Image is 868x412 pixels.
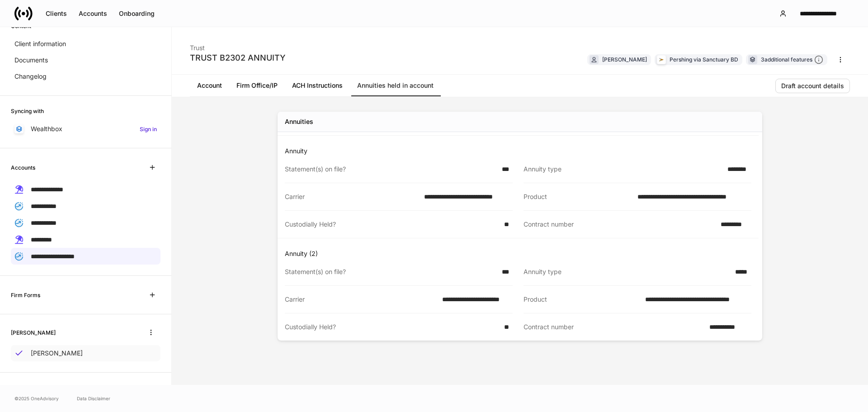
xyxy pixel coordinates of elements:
[229,75,285,96] a: Firm Office/IP
[524,220,715,229] div: Contract number
[11,291,40,299] h6: Firm Forms
[285,295,437,304] div: Carrier
[285,165,496,174] div: Statement(s) on file?
[140,125,157,133] h6: Sign in
[285,220,499,229] div: Custodially Held?
[524,295,640,304] div: Product
[285,192,419,201] div: Carrier
[11,163,35,172] h6: Accounts
[524,165,722,174] div: Annuity type
[46,10,67,17] div: Clients
[285,249,759,258] p: Annuity (2)
[14,39,66,48] p: Client information
[14,395,59,402] span: © 2025 OneAdvisory
[79,10,107,17] div: Accounts
[190,52,286,63] div: TRUST B2302 ANNUITY
[11,328,56,337] h6: [PERSON_NAME]
[761,55,823,65] div: 3 additional features
[285,322,499,331] div: Custodially Held?
[11,345,160,361] a: [PERSON_NAME]
[11,107,44,115] h6: Syncing with
[524,322,704,331] div: Contract number
[670,55,738,64] div: Pershing via Sanctuary BD
[190,38,286,52] div: Trust
[350,75,441,96] a: Annuities held in account
[113,6,160,21] button: Onboarding
[285,75,350,96] a: ACH Instructions
[119,10,155,17] div: Onboarding
[190,75,229,96] a: Account
[73,6,113,21] button: Accounts
[285,267,496,276] div: Statement(s) on file?
[11,68,160,85] a: Changelog
[11,36,160,52] a: Client information
[31,124,62,133] p: Wealthbox
[524,267,730,276] div: Annuity type
[11,121,160,137] a: WealthboxSign in
[285,117,313,126] div: Annuities
[31,349,83,358] p: [PERSON_NAME]
[14,72,47,81] p: Changelog
[602,55,647,64] div: [PERSON_NAME]
[40,6,73,21] button: Clients
[285,147,759,156] p: Annuity
[524,192,632,201] div: Product
[781,83,844,89] div: Draft account details
[775,79,850,93] button: Draft account details
[14,56,48,65] p: Documents
[77,395,110,402] a: Data Disclaimer
[11,52,160,68] a: Documents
